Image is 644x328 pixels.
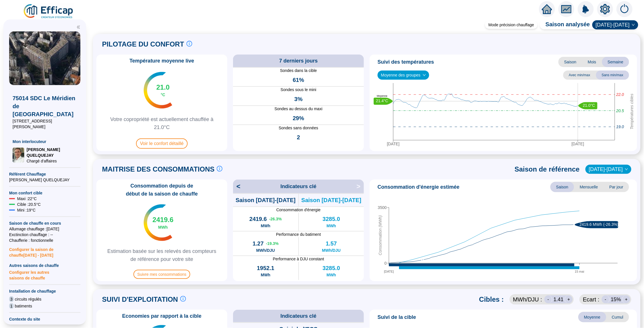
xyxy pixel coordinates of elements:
span: Moyenne des groupes [381,71,426,79]
img: Chargé d'affaires [13,148,24,162]
span: Par jour [604,182,629,192]
span: [PERSON_NAME] QUELQUEJAY [27,147,77,158]
span: Cumul [606,312,629,322]
span: Semaine [602,57,629,67]
span: Installation de chauffage [9,288,80,294]
tspan: 15 mai [575,270,584,273]
img: indicateur températures [144,72,173,108]
span: Sondes au dessus du maxi [233,106,364,112]
span: down [632,23,635,27]
span: circuits régulés [15,296,41,302]
span: PILOTAGE DU CONFORT [102,40,184,49]
span: SUIVI D'EXPLOITATION [102,295,178,304]
tspan: 19.0 [616,124,624,129]
span: 2024-2025 [596,21,635,29]
span: Sondes dans la cible [233,68,364,74]
div: + [565,295,573,303]
span: Performance à DJU constant [233,256,364,262]
span: MWh [158,224,168,230]
span: down [625,168,628,171]
span: -19.3 % [266,241,279,246]
span: MWh [261,272,270,278]
span: Mois [582,57,602,67]
span: Température moyenne live [126,57,198,65]
div: Mode précision chauffage [485,21,538,29]
span: Mon interlocuteur [13,139,77,144]
span: info-circle [217,166,222,172]
span: Référent Chauffage [9,171,80,177]
span: 7 derniers jours [279,57,318,65]
span: Cible : 20.5 °C [17,202,41,207]
span: Voir le confort détaillé [136,138,188,149]
span: Saison [550,182,574,192]
span: MWh [261,223,270,229]
span: 3 [9,296,14,302]
span: Sondes sous le mini [233,87,364,93]
span: > [357,182,364,191]
span: Saison [DATE]-[DATE] [236,196,295,204]
tspan: Consommation (MWh) [378,216,383,255]
div: + [622,295,630,303]
span: Saison de référence [515,165,580,174]
span: 15 % [611,295,621,303]
span: °C [161,92,165,98]
tspan: [DATE] [384,270,394,273]
span: Economies par rapport à la cible [119,312,205,320]
span: Configurer les autres saisons de chauffe [9,268,80,281]
img: indicateur températures [144,204,173,241]
span: 3285.0 [323,264,340,272]
span: fund [561,4,572,14]
img: alerts [617,1,633,17]
span: Mensuelle [574,182,604,192]
span: -26.3 % [269,216,282,222]
span: 1 [9,303,14,309]
span: Consommation depuis de début de la saison de chauffe [99,182,225,198]
tspan: [DATE] [572,142,584,146]
span: 1.57 [326,240,337,247]
span: 21.0 [156,83,170,92]
span: info-circle [187,41,192,47]
span: down [423,73,426,77]
span: Performance du batiment [233,232,364,237]
span: MWh [327,272,336,278]
span: 75014 SDC Le Méridien de [GEOGRAPHIC_DATA] [13,94,77,118]
span: Suivre mes consommations [133,270,191,279]
span: 1952.1 [257,264,274,272]
span: MWh [327,223,336,229]
span: 2 [297,133,300,141]
span: 29% [293,114,304,122]
span: Autres saisons de chauffe [9,263,80,268]
span: MWh/DJU [256,247,275,253]
span: < [233,182,240,191]
span: info-circle [180,296,186,302]
span: 2419.6 [249,215,267,223]
span: 1.41 [554,295,564,303]
span: Moyenne [578,312,606,322]
span: Indicateurs clé [280,312,316,320]
span: [PERSON_NAME] QUELQUEJAY [9,177,80,183]
span: Cibles : [479,295,504,304]
img: alerts [578,1,594,17]
span: [STREET_ADDRESS][PERSON_NAME] [13,118,77,130]
span: Estimation basée sur les relevés des compteurs de référence pour votre site [99,247,225,263]
span: Consommation d'énergie [233,207,364,213]
span: Sondes sans données [233,125,364,131]
span: MWh /DJU : [513,295,542,303]
span: 2419.6 [153,215,173,224]
span: Suivi de la cible [378,313,416,321]
span: Mon confort cible [9,190,80,196]
span: 1.27 [253,240,264,247]
span: MWh/DJU [322,247,341,253]
text: 21.0°C [583,103,595,108]
span: Exctinction chauffage : -- [9,232,80,238]
span: Avec min/max [563,71,596,80]
span: Chargé d'affaires [27,158,77,164]
span: Saison analysée [540,20,590,29]
tspan: 22.0 [616,92,624,97]
span: MAITRISE DES CONSOMMATIONS [102,165,214,174]
text: 2419.6 MWh (-26.3%) [580,222,619,227]
span: Saison [DATE]-[DATE] [301,196,361,204]
text: 21.4°C [376,98,388,103]
span: Suivi des températures [378,58,434,66]
div: - [602,295,610,303]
